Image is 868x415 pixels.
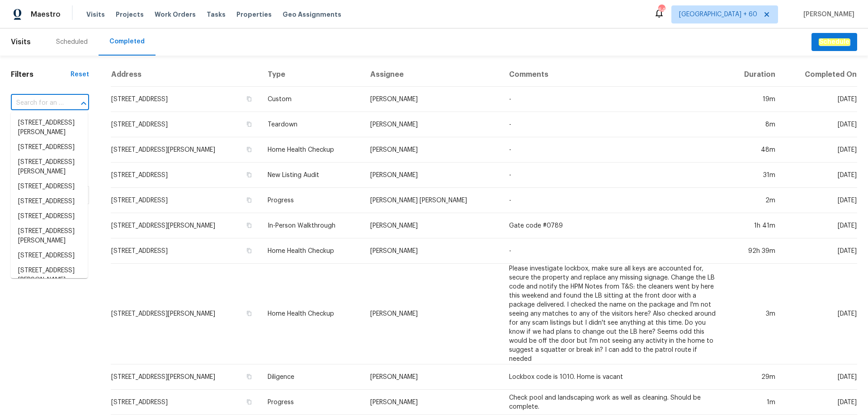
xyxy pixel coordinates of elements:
td: - [502,112,726,137]
td: Check pool and landscaping work as well as cleaning. Should be complete. [502,390,726,415]
td: 48m [726,137,783,163]
th: Completed On [783,63,857,87]
button: Copy Address [245,95,253,103]
td: [STREET_ADDRESS] [111,112,260,137]
button: Close [77,97,90,110]
th: Assignee [363,63,502,87]
button: Copy Address [245,171,253,179]
td: - [502,137,726,163]
td: [STREET_ADDRESS] [111,163,260,188]
td: Progress [260,188,363,213]
button: Copy Address [245,309,253,317]
td: [DATE] [783,112,857,137]
td: [PERSON_NAME] [363,87,502,112]
th: Comments [502,63,726,87]
li: [STREET_ADDRESS][PERSON_NAME] [11,155,88,179]
td: [PERSON_NAME] [363,213,502,238]
td: 2m [726,188,783,213]
td: [PERSON_NAME] [363,390,502,415]
div: Scheduled [56,37,88,47]
li: [STREET_ADDRESS][PERSON_NAME] [11,116,88,140]
td: [STREET_ADDRESS] [111,238,260,264]
button: Copy Address [245,120,253,128]
td: 92h 39m [726,238,783,264]
span: Properties [236,10,272,19]
td: 29m [726,364,783,390]
span: [PERSON_NAME] [800,10,854,19]
td: [STREET_ADDRESS][PERSON_NAME] [111,213,260,238]
th: Duration [726,63,783,87]
button: Copy Address [245,247,253,255]
td: Custom [260,87,363,112]
td: [STREET_ADDRESS] [111,87,260,112]
td: [DATE] [783,390,857,415]
td: Please investigate lockbox, make sure all keys are accounted for, secure the property and replace... [502,264,726,364]
div: 644 [658,5,665,14]
td: 1h 41m [726,213,783,238]
span: Projects [116,10,144,19]
td: In-Person Walkthrough [260,213,363,238]
div: Reset [71,70,89,79]
td: Home Health Checkup [260,238,363,264]
td: Teardown [260,112,363,137]
td: [PERSON_NAME] [363,163,502,188]
button: Copy Address [245,145,253,154]
td: [DATE] [783,87,857,112]
td: Progress [260,390,363,415]
span: Work Orders [155,10,196,19]
td: [STREET_ADDRESS][PERSON_NAME] [111,264,260,364]
td: [DATE] [783,188,857,213]
div: Completed [109,37,145,46]
td: [DATE] [783,137,857,163]
td: [PERSON_NAME] [363,238,502,264]
td: 8m [726,112,783,137]
span: Maestro [31,10,61,19]
button: Copy Address [245,221,253,229]
th: Type [260,63,363,87]
td: [PERSON_NAME] [363,137,502,163]
td: [STREET_ADDRESS][PERSON_NAME] [111,364,260,390]
button: Copy Address [245,196,253,204]
td: Home Health Checkup [260,137,363,163]
td: Lockbox code is 1010. Home is vacant [502,364,726,390]
span: Geo Assignments [283,10,341,19]
td: 31m [726,163,783,188]
td: Gate code #0789 [502,213,726,238]
td: [DATE] [783,264,857,364]
td: [STREET_ADDRESS] [111,188,260,213]
li: [STREET_ADDRESS][PERSON_NAME] [11,263,88,288]
input: Search for an address... [11,96,64,110]
td: - [502,188,726,213]
button: Copy Address [245,373,253,381]
li: [STREET_ADDRESS][PERSON_NAME] [11,224,88,248]
span: [GEOGRAPHIC_DATA] + 60 [679,10,757,19]
li: [STREET_ADDRESS] [11,179,88,194]
th: Address [111,63,260,87]
li: [STREET_ADDRESS] [11,209,88,224]
td: [DATE] [783,238,857,264]
td: [PERSON_NAME] [363,112,502,137]
button: Schedule [811,33,857,51]
td: 1m [726,390,783,415]
span: Tasks [207,11,226,18]
td: New Listing Audit [260,163,363,188]
td: [PERSON_NAME] [363,364,502,390]
td: [STREET_ADDRESS][PERSON_NAME] [111,137,260,163]
td: [DATE] [783,364,857,390]
td: Diligence [260,364,363,390]
td: - [502,87,726,112]
td: [PERSON_NAME] [PERSON_NAME] [363,188,502,213]
td: - [502,163,726,188]
td: [DATE] [783,163,857,188]
td: - [502,238,726,264]
td: 3m [726,264,783,364]
li: [STREET_ADDRESS] [11,140,88,155]
td: 19m [726,87,783,112]
em: Schedule [819,38,850,46]
li: [STREET_ADDRESS] [11,194,88,209]
span: Visits [11,32,31,52]
span: Visits [86,10,105,19]
td: Home Health Checkup [260,264,363,364]
h1: Filters [11,70,71,79]
td: [DATE] [783,213,857,238]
